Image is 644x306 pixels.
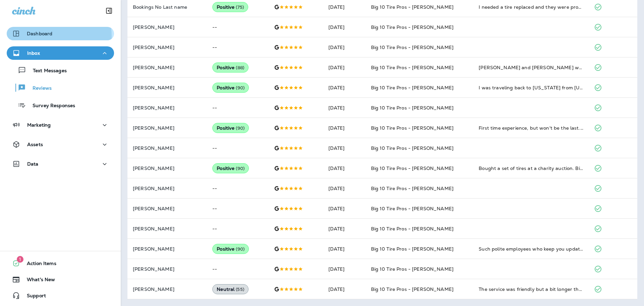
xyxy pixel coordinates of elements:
[323,78,366,98] td: [DATE]
[236,166,245,171] span: ( 90 )
[7,46,114,60] button: Inbox
[133,85,202,90] p: [PERSON_NAME]
[133,287,202,292] p: [PERSON_NAME]
[7,63,114,77] button: Text Messages
[236,287,244,292] span: ( 55 )
[371,185,453,191] span: Big 10 Tire Pros - [PERSON_NAME]
[133,45,202,50] p: [PERSON_NAME]
[26,85,52,92] p: Reviews
[212,284,249,294] div: Neutral
[26,68,67,74] p: Text Messages
[7,273,114,286] button: What's New
[323,118,366,138] td: [DATE]
[17,256,23,263] span: 1
[207,178,269,199] td: --
[207,98,269,118] td: --
[323,17,366,37] td: [DATE]
[27,31,52,36] p: Dashboard
[371,226,453,232] span: Big 10 Tire Pros - [PERSON_NAME]
[323,158,366,178] td: [DATE]
[20,261,56,269] span: Action Items
[212,83,249,93] div: Positive
[133,65,202,70] p: [PERSON_NAME]
[133,186,202,191] p: [PERSON_NAME]
[371,266,453,272] span: Big 10 Tire Pros - [PERSON_NAME]
[133,226,202,231] p: [PERSON_NAME]
[100,4,118,17] button: Collapse Sidebar
[236,125,245,131] span: ( 90 )
[27,122,51,128] p: Marketing
[7,81,114,95] button: Reviews
[212,62,249,73] div: Positive
[26,103,75,109] p: Survey Responses
[479,4,583,10] div: I needed a tire replaced and they were prompt in getting that taken care of. I appreciate that.
[323,219,366,239] td: [DATE]
[20,277,55,285] span: What's New
[133,105,202,111] p: [PERSON_NAME]
[323,98,366,118] td: [DATE]
[371,286,453,292] span: Big 10 Tire Pros - [PERSON_NAME]
[133,4,202,10] p: Bookings No Last name
[212,2,248,12] div: Positive
[207,259,269,279] td: --
[7,157,114,171] button: Data
[212,123,249,133] div: Positive
[207,37,269,57] td: --
[133,206,202,211] p: [PERSON_NAME]
[212,244,249,254] div: Positive
[323,57,366,78] td: [DATE]
[207,219,269,239] td: --
[207,138,269,158] td: --
[323,37,366,57] td: [DATE]
[133,145,202,151] p: [PERSON_NAME]
[371,85,453,91] span: Big 10 Tire Pros - [PERSON_NAME]
[371,44,453,50] span: Big 10 Tire Pros - [PERSON_NAME]
[479,246,583,252] div: Such polite employees who keep you updated! Waiting area is very comfortable. Professional staff!
[236,246,245,252] span: ( 90 )
[207,17,269,37] td: --
[133,266,202,272] p: [PERSON_NAME]
[479,125,583,131] div: First time experience, but won't be the last. For tires, alignment, finding that your brakes are ...
[479,286,583,293] div: The service was friendly but a bit longer than I expected
[27,142,43,147] p: Assets
[133,25,202,30] p: [PERSON_NAME]
[323,138,366,158] td: [DATE]
[133,125,202,131] p: [PERSON_NAME]
[371,4,453,10] span: Big 10 Tire Pros - [PERSON_NAME]
[236,85,245,91] span: ( 90 )
[371,24,453,30] span: Big 10 Tire Pros - [PERSON_NAME]
[323,178,366,199] td: [DATE]
[323,259,366,279] td: [DATE]
[371,246,453,252] span: Big 10 Tire Pros - [PERSON_NAME]
[479,165,583,172] div: Bought a set of tires at a charity auction. Big 10 installed them at a great price. Excellent ser...
[371,165,453,171] span: Big 10 Tire Pros - [PERSON_NAME]
[7,289,114,302] button: Support
[7,138,114,151] button: Assets
[7,98,114,112] button: Survey Responses
[323,199,366,219] td: [DATE]
[207,199,269,219] td: --
[371,206,453,212] span: Big 10 Tire Pros - [PERSON_NAME]
[7,257,114,270] button: 1Action Items
[371,105,453,111] span: Big 10 Tire Pros - [PERSON_NAME]
[20,293,46,301] span: Support
[479,84,583,91] div: I was traveling back to Arkansas from Florida and discovered an object sticking out of a tire. I ...
[236,4,244,10] span: ( 75 )
[133,166,202,171] p: [PERSON_NAME]
[27,161,39,167] p: Data
[371,145,453,151] span: Big 10 Tire Pros - [PERSON_NAME]
[323,239,366,259] td: [DATE]
[133,246,202,252] p: [PERSON_NAME]
[371,125,453,131] span: Big 10 Tire Pros - [PERSON_NAME]
[479,64,583,71] div: Tasha and Jason were awesome to work with. They took care of my emergency and back on the road. I...
[7,118,114,132] button: Marketing
[212,163,249,173] div: Positive
[371,64,453,71] span: Big 10 Tire Pros - [PERSON_NAME]
[27,50,40,56] p: Inbox
[7,27,114,40] button: Dashboard
[323,279,366,299] td: [DATE]
[236,65,244,71] span: ( 88 )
